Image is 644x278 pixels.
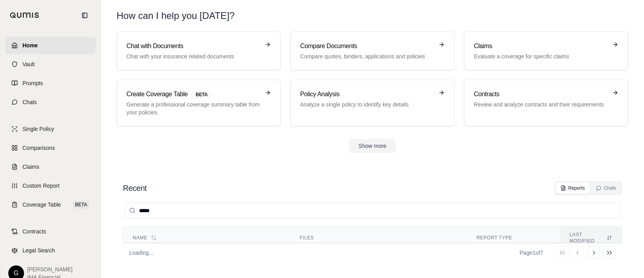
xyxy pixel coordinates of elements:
a: Single Policy [5,120,96,138]
button: Show more [349,139,396,153]
h3: Compare Documents [300,41,434,51]
a: Chats [5,93,96,111]
button: Chats [591,183,621,194]
th: Report Type [467,227,560,249]
p: Compare quotes, binders, applications and policies [300,52,434,60]
span: Vault [22,60,35,68]
button: Reports [556,183,590,194]
a: Chat with DocumentsChat with your insurance related documents [117,32,281,70]
div: Reports [560,185,585,191]
h3: Contracts [474,90,607,99]
a: Comparisons [5,139,96,157]
span: Legal Search [22,246,55,254]
span: Coverage Table [22,201,61,209]
h3: Create Coverage Table [126,90,260,99]
h3: Claims [474,41,607,51]
h1: How can I help you [DATE]? [117,9,628,22]
button: Collapse sidebar [78,9,91,22]
span: BETA [73,201,89,209]
a: Claims [5,158,96,175]
p: Generate a professional coverage summary table from your policies. [126,101,260,116]
a: ContractsReview and analyze contracts and their requirements [464,80,628,126]
h2: Recent [123,183,147,194]
span: Claims [22,163,39,171]
span: [PERSON_NAME] [27,265,72,273]
p: Loading... [129,249,154,257]
a: Vault [5,56,96,73]
a: ClaimsEvaluate a coverage for specific claims [464,32,628,70]
a: Compare DocumentsCompare quotes, binders, applications and policies [290,32,455,70]
a: Home [5,37,96,54]
a: Legal Search [5,242,96,259]
div: Name [133,235,281,241]
span: Single Policy [22,125,54,133]
p: Evaluate a coverage for specific claims [474,52,607,60]
div: Last modified [570,231,612,244]
p: Review and analyze contracts and their requirements [474,101,607,108]
span: Chats [22,98,37,106]
span: BETA [191,90,212,99]
th: Files [290,227,467,249]
h3: Chat with Documents [126,41,260,51]
a: Create Coverage TableBETAGenerate a professional coverage summary table from your policies. [117,80,281,126]
p: Chat with your insurance related documents [126,52,260,60]
span: Custom Report [22,182,59,190]
span: Prompts [22,79,43,87]
p: Analyze a single policy to identify key details [300,101,434,108]
a: Contracts [5,223,96,240]
span: Comparisons [22,144,55,152]
div: Page 1 of 7 [520,249,543,257]
a: Coverage TableBETA [5,196,96,213]
span: Contracts [22,228,46,235]
img: Qumis Logo [10,12,39,18]
a: Custom Report [5,177,96,194]
h3: Policy Analysis [300,90,434,99]
span: Home [22,41,38,49]
a: Policy AnalysisAnalyze a single policy to identify key details [290,80,455,126]
a: Prompts [5,75,96,92]
div: Chats [596,185,616,191]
